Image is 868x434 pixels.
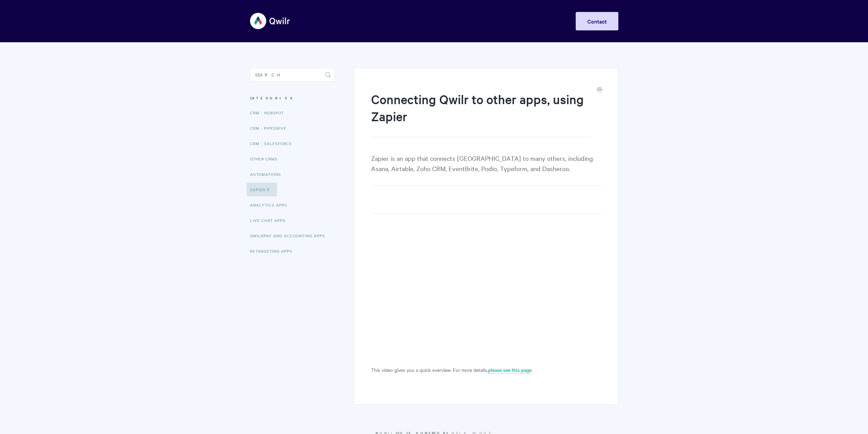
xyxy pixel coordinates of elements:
h1: Connecting Qwilr to other apps, using Zapier [371,90,590,137]
input: Search [250,68,335,82]
p: This video gives you a quick overview. For more details, . [371,366,601,374]
img: Qwilr Help Center [250,8,291,34]
a: CRM - Salesforce [250,137,297,150]
a: QwilrPay and Accounting Apps [250,229,330,242]
p: Zapier is an app that connects [GEOGRAPHIC_DATA] to many others, including Asana, Airtable, Zoho ... [371,153,601,186]
a: CRM - HubSpot [250,106,289,120]
h3: Categories [250,92,335,104]
a: Contact [576,12,618,30]
a: Retargeting Apps [250,244,297,258]
a: Zapier [247,183,277,196]
a: Analytics Apps [250,198,292,212]
a: please see this page [488,366,531,374]
a: Other CRMs [250,152,283,166]
a: CRM - Pipedrive [250,121,292,135]
a: Print this Article [597,86,602,94]
iframe: zapier-video [371,231,601,360]
a: Live Chat Apps [250,213,291,227]
a: Automations [250,167,286,181]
